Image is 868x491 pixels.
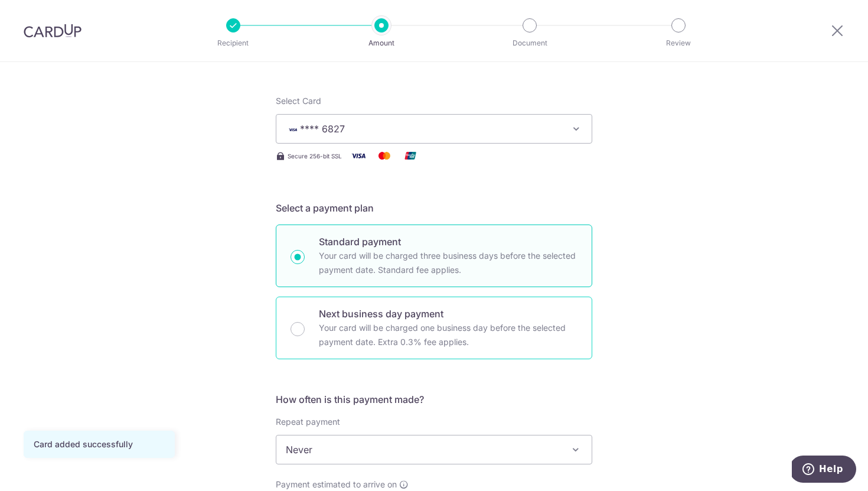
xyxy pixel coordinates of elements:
[792,456,856,485] iframe: Opens a widget where you can find more information
[276,96,321,106] span: translation missing: en.payables.payment_networks.credit_card.summary.labels.select_card
[399,148,422,163] img: Union Pay
[190,37,277,49] p: Recipient
[319,235,577,249] p: Standard payment
[286,125,300,134] img: VISA
[347,148,370,163] img: Visa
[319,321,577,349] p: Your card will be charged one business day before the selected payment date. Extra 0.3% fee applies.
[276,416,340,428] label: Repeat payment
[319,249,577,277] p: Your card will be charged three business days before the selected payment date. Standard fee appl...
[338,37,425,49] p: Amount
[276,435,592,464] span: Never
[276,201,592,215] h5: Select a payment plan
[373,148,396,163] img: Mastercard
[276,479,397,490] span: Payment estimated to arrive on
[34,438,165,450] div: Card added successfully
[276,435,592,464] span: Never
[319,307,577,321] p: Next business day payment
[635,37,722,49] p: Review
[276,392,592,407] h5: How often is this payment made?
[288,151,342,161] span: Secure 256-bit SSL
[486,37,573,49] p: Document
[24,24,81,38] img: CardUp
